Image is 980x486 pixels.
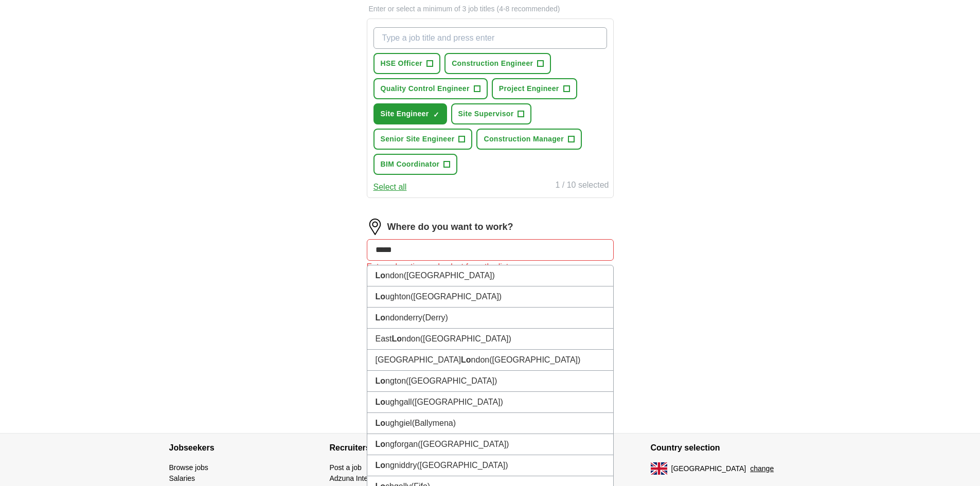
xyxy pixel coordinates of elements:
span: ([GEOGRAPHIC_DATA]) [411,292,502,301]
button: Site Engineer✓ [373,103,447,124]
button: Project Engineer [492,78,577,99]
button: Quality Control Engineer [373,78,488,99]
span: ([GEOGRAPHIC_DATA]) [412,398,503,406]
strong: Lo [392,334,402,343]
li: ndon [367,265,613,286]
span: BIM Coordinator [381,159,440,170]
button: Site Supervisor [451,103,532,124]
span: ✓ [433,111,439,119]
span: Site Engineer [381,109,429,119]
p: Enter or select a minimum of 3 job titles (4-8 recommended) [367,4,614,14]
span: (Derry) [422,313,448,322]
button: Construction Manager [476,129,582,150]
strong: Lo [376,440,386,448]
div: 1 / 10 selected [555,179,609,193]
span: ([GEOGRAPHIC_DATA]) [417,461,508,470]
a: Browse jobs [169,463,208,472]
strong: Lo [461,355,471,364]
strong: Lo [376,461,386,470]
strong: Lo [376,271,386,280]
span: Senior Site Engineer [381,134,455,145]
strong: Lo [376,419,386,427]
li: ngniddry [367,455,613,476]
span: HSE Officer [381,58,423,69]
li: East ndon [367,329,613,350]
button: BIM Coordinator [373,154,458,175]
li: ngton [367,371,613,392]
li: ughgiel [367,413,613,434]
h4: Country selection [651,434,811,462]
a: Post a job [330,463,362,472]
span: Construction Manager [484,134,564,145]
li: ndonderry [367,308,613,329]
span: Quality Control Engineer [381,83,470,94]
span: ([GEOGRAPHIC_DATA]) [418,440,509,448]
a: Salaries [169,474,195,482]
span: Project Engineer [499,83,559,94]
span: (Ballymena) [412,419,456,427]
span: ([GEOGRAPHIC_DATA]) [489,355,580,364]
span: Site Supervisor [458,109,514,119]
button: change [750,463,774,474]
label: Where do you want to work? [387,220,513,234]
span: Construction Engineer [452,58,533,69]
span: ([GEOGRAPHIC_DATA]) [420,334,511,343]
li: ngforgan [367,434,613,455]
span: ([GEOGRAPHIC_DATA]) [404,271,495,280]
input: Type a job title and press enter [373,27,607,49]
div: Enter a location and select from the list [367,261,614,273]
button: Select all [373,181,407,193]
li: ughgall [367,392,613,413]
img: location.png [367,219,383,235]
span: ([GEOGRAPHIC_DATA]) [406,376,497,385]
strong: Lo [376,313,386,322]
button: Construction Engineer [444,53,551,74]
li: ughton [367,286,613,308]
span: [GEOGRAPHIC_DATA] [671,463,746,474]
li: [GEOGRAPHIC_DATA] ndon [367,350,613,371]
a: Adzuna Intelligence [330,474,393,482]
strong: Lo [376,398,386,406]
strong: Lo [376,376,386,385]
button: HSE Officer [373,53,441,74]
strong: Lo [376,292,386,301]
img: UK flag [651,462,667,475]
button: Senior Site Engineer [373,129,473,150]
